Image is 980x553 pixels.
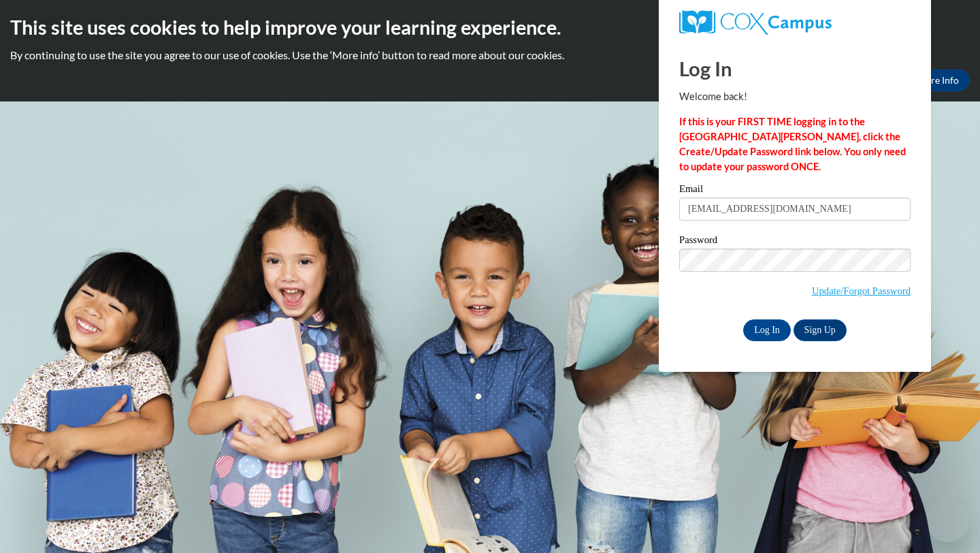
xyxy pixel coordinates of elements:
[679,10,911,35] a: COX Campus
[679,116,906,172] strong: If this is your FIRST TIME logging in to the [GEOGRAPHIC_DATA][PERSON_NAME], click the Create/Upd...
[679,235,911,249] label: Password
[743,319,791,341] input: Log In
[926,499,969,542] iframe: Button to launch messaging window
[906,69,970,91] a: More Info
[812,285,911,296] a: Update/Forgot Password
[679,10,832,35] img: COX Campus
[679,54,911,82] h1: Log In
[10,48,970,63] p: By continuing to use the site you agree to our use of cookies. Use the ‘More info’ button to read...
[794,319,847,341] a: Sign Up
[679,184,911,197] label: Email
[679,89,911,104] p: Welcome back!
[10,14,970,41] h2: This site uses cookies to help improve your learning experience.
